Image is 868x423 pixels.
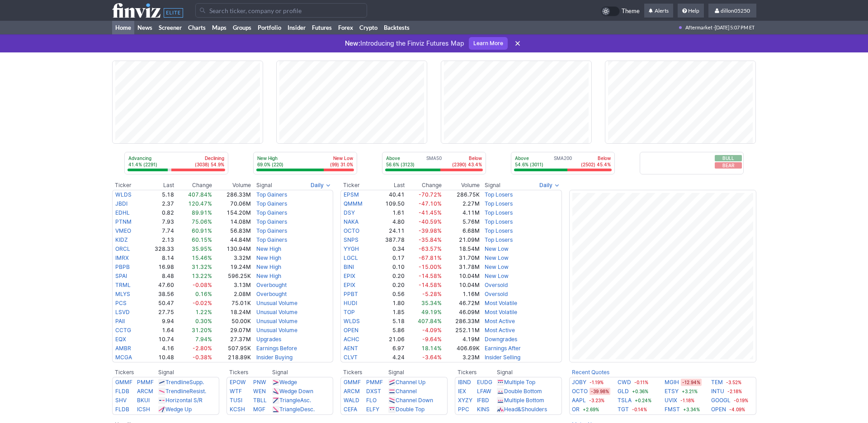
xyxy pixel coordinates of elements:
[442,263,480,272] td: 31.78M
[115,397,127,404] a: SHV
[115,345,131,352] a: AMBR
[618,387,629,396] a: GLD
[212,244,251,254] td: 130.94M
[344,218,359,225] a: NAKA
[419,282,442,288] span: -14.58%
[572,378,586,387] a: JOBY
[279,379,297,385] a: Wedge
[256,273,281,279] a: New High
[195,318,212,324] span: 0.30%
[572,369,609,376] b: Recent Quotes
[212,299,251,308] td: 75.01K
[374,308,405,317] td: 1.85
[137,379,154,385] a: PMMF
[143,217,175,226] td: 7.93
[539,181,552,190] span: Daily
[256,282,287,288] a: Overbought
[665,405,680,414] a: FMST
[165,397,203,404] a: Horizontal S/R
[165,379,189,385] span: Trendline
[115,379,132,385] a: GMMF
[128,155,157,161] p: Advancing
[115,273,127,279] a: SPAI
[374,254,405,263] td: 0.17
[711,405,726,414] a: OPEN
[485,236,513,243] a: Top Losers
[143,263,175,272] td: 16.98
[396,379,425,385] a: Channel Up
[156,21,185,34] a: Screener
[485,291,508,297] a: Oversold
[419,245,442,252] span: -63.57%
[188,191,212,198] span: 407.84%
[374,326,405,335] td: 5.86
[442,181,480,190] th: Volume
[175,181,213,190] th: Change
[485,318,515,324] a: Most Active
[396,406,425,413] a: Double Top
[419,263,442,270] span: -15.00%
[192,236,212,243] span: 60.15%
[374,272,405,281] td: 0.20
[115,245,130,252] a: ORCL
[230,21,255,34] a: Groups
[419,236,442,243] span: -35.84%
[381,21,413,34] a: Backtests
[344,318,360,324] a: WLDS
[485,354,520,361] a: Insider Selling
[112,181,143,190] th: Ticker
[340,181,374,190] th: Ticker
[344,336,359,343] a: ACHC
[344,309,355,315] a: TOP
[344,191,359,198] a: EPSM
[601,6,640,16] a: Theme
[192,227,212,234] span: 60.91%
[230,379,246,385] a: EPOW
[279,406,315,413] a: TriangleDesc.
[212,272,251,281] td: 596.25K
[230,406,245,413] a: KCSH
[711,387,724,396] a: INTU
[442,244,480,254] td: 18.54M
[618,405,629,414] a: TGT
[442,217,480,226] td: 5.76M
[308,181,333,190] button: Signals interval
[581,161,611,168] p: (2502) 45.4%
[396,388,417,395] a: Channel
[143,226,175,235] td: 7.74
[344,397,359,404] a: WALD
[419,191,442,198] span: -70.72%
[485,227,513,234] a: Top Losers
[257,161,283,168] p: 69.0% (220)
[212,308,251,317] td: 18.24M
[477,379,492,385] a: EUDG
[212,281,251,290] td: 3.13M
[514,155,612,169] div: SMA200
[115,327,131,334] a: CCTG
[721,7,750,14] span: dillon05250
[192,245,212,252] span: 35.95%
[344,263,354,270] a: BINI
[115,336,126,343] a: EQX
[458,379,471,385] a: IBND
[256,300,297,306] a: Unusual Volume
[421,300,442,306] span: 35.34%
[192,327,212,334] span: 31.20%
[115,191,132,198] a: WLDS
[442,326,480,335] td: 252.11M
[192,254,212,261] span: 15.46%
[344,245,359,252] a: YYGH
[458,406,469,413] a: PPC
[715,155,742,161] button: Bull
[192,263,212,270] span: 31.32%
[195,155,224,161] p: Declining
[419,227,442,234] span: -39.98%
[374,299,405,308] td: 1.80
[253,379,266,385] a: PNW
[165,388,189,395] span: Trendline
[212,199,251,208] td: 70.06M
[504,397,544,404] a: Multiple Bottom
[366,397,377,404] a: FLO
[193,282,212,288] span: -0.08%
[344,345,358,352] a: AENT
